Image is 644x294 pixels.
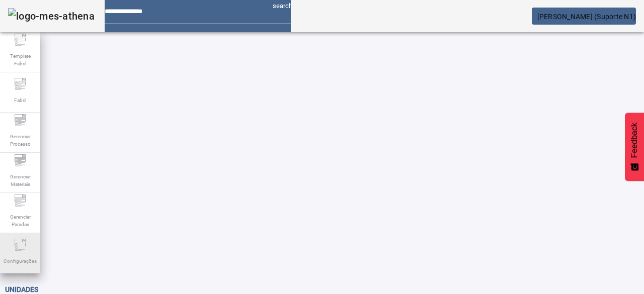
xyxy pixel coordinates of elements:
span: Gerenciar Materiais [5,170,35,191]
span: Feedback [630,123,639,158]
span: Template Fabril [5,49,35,70]
span: Configurações [1,254,40,268]
span: Unidades [5,285,38,293]
span: Gerenciar Paradas [5,210,35,231]
button: Feedback - Mostrar pesquisa [625,113,644,181]
span: Fabril [11,93,29,107]
img: logo-mes-athena [8,8,95,24]
span: Gerenciar Processo [5,130,35,151]
span: [PERSON_NAME] (Suporte N1) [537,13,636,21]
